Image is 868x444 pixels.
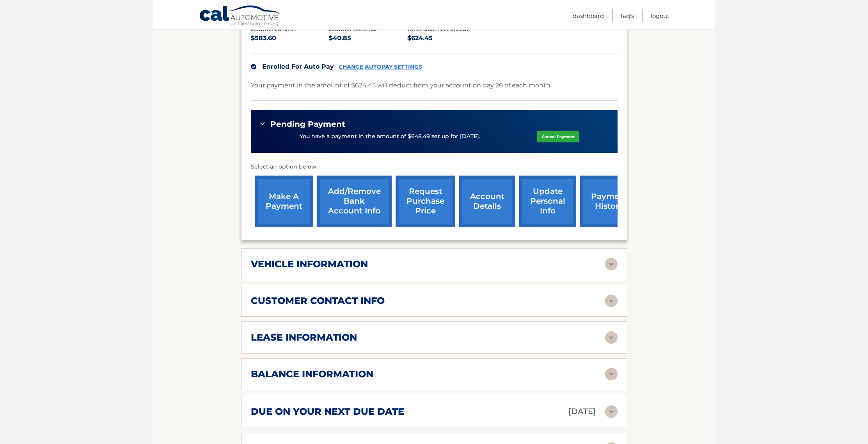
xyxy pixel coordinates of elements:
img: check-green.svg [260,121,266,126]
a: FAQ's [621,9,634,22]
a: Logout [651,9,669,22]
a: CHANGE AUTOPAY SETTINGS [339,64,422,70]
img: accordion-rest.svg [605,258,618,270]
p: Your payment in the amount of $624.45 will deduct from your account on day 26 of each month. [251,80,552,91]
span: Monthly Payment [251,27,296,32]
img: accordion-rest.svg [605,331,618,344]
span: Total Monthly Payment [407,27,469,32]
img: accordion-rest.svg [605,405,618,418]
img: check.svg [251,64,256,69]
p: $40.85 [329,33,407,44]
span: Enrolled For Auto Pay [262,63,334,70]
span: Pending Payment [270,119,345,129]
h2: vehicle information [251,258,368,270]
a: Add/Remove bank account info [317,176,392,227]
p: Select an option below: [251,162,618,172]
p: $583.60 [251,33,329,44]
p: You have a payment in the amount of $648.49 set up for [DATE]. [300,132,480,141]
img: accordion-rest.svg [605,368,618,380]
a: payment history [580,176,639,227]
p: $624.45 [407,33,486,44]
a: request purchase price [396,176,455,227]
a: make a payment [255,176,313,227]
a: Dashboard [573,9,604,22]
h2: due on your next due date [251,406,404,417]
span: Monthly sales Tax [329,27,377,32]
h2: customer contact info [251,295,385,307]
a: update personal info [519,176,576,227]
a: Cal Automotive [199,5,281,28]
a: Cancel Payment [537,131,579,142]
p: [DATE] [568,405,596,418]
h2: lease information [251,332,357,343]
a: account details [459,176,515,227]
h2: balance information [251,368,373,380]
img: accordion-rest.svg [605,295,618,307]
